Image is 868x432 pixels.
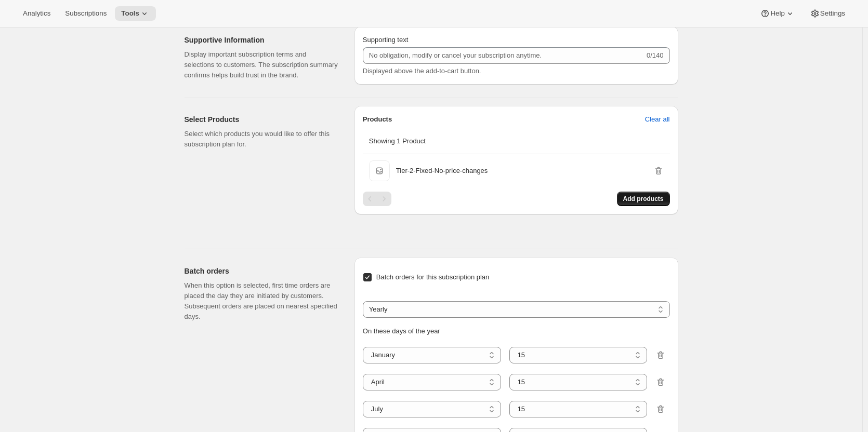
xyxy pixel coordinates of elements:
span: Showing 1 Product [369,137,426,145]
span: Add products [623,195,664,203]
p: Products [363,114,392,125]
button: Help [754,6,801,21]
button: Clear all [639,111,676,128]
h2: Batch orders [185,266,338,276]
button: Subscriptions [59,6,113,21]
h2: Supportive Information [185,35,338,45]
span: Batch orders for this subscription plan [376,273,490,281]
p: Tier-2-Fixed-No-price-changes [396,166,488,176]
span: Settings [820,9,845,18]
button: Add products [617,192,670,206]
button: Analytics [17,6,57,21]
p: On these days of the year [363,326,670,336]
input: No obligation, modify or cancel your subscription anytime. [363,47,645,64]
button: Settings [804,6,851,21]
span: Tools [121,9,139,18]
span: Displayed above the add-to-cart button. [363,67,481,75]
span: Supporting text [363,36,408,44]
p: Select which products you would like to offer this subscription plan for. [185,129,338,150]
span: Analytics [23,9,50,18]
button: Tools [115,6,156,21]
span: Clear all [645,114,670,125]
h2: Select Products [185,114,338,125]
span: Subscriptions [65,9,107,18]
span: Help [770,9,784,18]
p: When this option is selected, first time orders are placed the day they are initiated by customer... [185,280,338,322]
p: Display important subscription terms and selections to customers. The subscription summary confir... [185,49,338,80]
nav: Pagination [363,192,391,206]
